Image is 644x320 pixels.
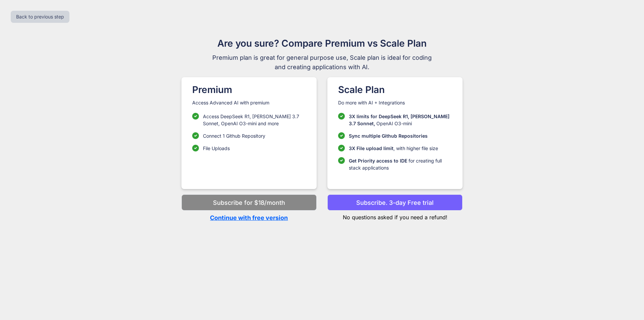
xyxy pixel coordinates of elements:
p: File Uploads [203,145,230,152]
img: checklist [192,113,199,120]
p: No questions asked if you need a refund! [327,211,463,221]
span: 3X File upload limit [349,145,393,151]
p: Subscribe for $18/month [213,198,285,207]
img: checklist [192,132,199,139]
p: Access Advanced AI with premium [192,99,306,106]
button: Subscribe for $18/month [181,194,317,211]
img: checklist [338,132,345,139]
p: Continue with free version [181,213,317,222]
img: checklist [338,145,345,151]
p: Subscribe. 3-day Free trial [356,198,434,207]
p: Access DeepSeek R1, [PERSON_NAME] 3.7 Sonnet, OpenAI O3-mini and more [203,113,306,127]
p: Sync multiple Github Repositories [349,132,428,139]
span: 3X limits for DeepSeek R1, [PERSON_NAME] 3.7 Sonnet, [349,113,449,126]
img: checklist [338,113,345,120]
p: , with higher file size [349,145,438,152]
img: checklist [192,145,199,151]
h1: Premium [192,83,306,97]
h1: Scale Plan [338,83,452,97]
h1: Are you sure? Compare Premium vs Scale Plan [209,36,435,50]
p: Do more with AI + Integrations [338,99,452,106]
img: checklist [338,157,345,164]
p: OpenAI O3-mini [349,113,452,127]
button: Subscribe. 3-day Free trial [327,194,463,211]
span: Premium plan is great for general purpose use, Scale plan is ideal for coding and creating applic... [209,53,435,72]
span: Get Priority access to IDE [349,158,407,164]
button: Back to previous step [11,11,69,23]
p: Connect 1 Github Repository [203,132,265,139]
p: for creating full stack applications [349,157,452,171]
